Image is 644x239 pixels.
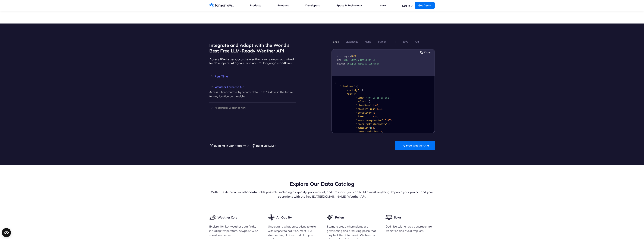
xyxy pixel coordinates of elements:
span: "freezingRainIntensity" [356,123,387,125]
button: Python [377,39,388,45]
span: 54 [371,127,374,129]
h3: Weather Forecast API [209,86,296,88]
span: "cloudBase" [356,104,371,107]
p: Explore 40+ key weather data fields, including temperature, dewpoint, wind speed, and more. [209,224,259,237]
span: : [367,100,368,103]
span: 1.46 [376,108,382,110]
span: { [357,93,359,95]
p: Access 60+ hyper-accurate weather layers – now optimized for developers, AI agents, and natural l... [209,57,296,65]
span: GET [352,55,356,58]
a: Build via LLM [251,143,274,148]
span: curl [335,55,340,58]
span: -- [340,55,342,58]
span: : [387,123,389,125]
a: Products [250,4,261,7]
span: "values" [356,100,367,103]
span: : [356,93,357,95]
span: : [370,115,371,118]
span: 0 [389,123,390,125]
span: url [337,59,341,61]
span: , [391,119,393,122]
button: R [392,39,397,45]
a: Developers [305,4,320,7]
p: Optimize solar energy generation from irradiation and avoid crop loss. [385,224,435,233]
span: header [337,62,345,65]
span: , [382,108,383,110]
a: Log In [402,4,410,7]
span: "time" [356,96,364,99]
a: Try Free Weather API [395,141,435,150]
span: - [371,115,372,118]
span: '[URL][DOMAIN_NAME][DATE]' [341,59,377,61]
h2: Explore Our Data Catalog [209,180,435,187]
span: , [390,123,391,125]
span: -- [335,62,337,65]
span: : [379,130,381,133]
h2: Integrate and Adapt with the World’s Best Free LLM-Ready Weather API [209,42,296,54]
span: : [364,96,366,99]
button: Open CMP widget [2,228,11,237]
span: , [382,130,383,133]
span: "dewPoint" [356,115,370,118]
span: ] [362,89,363,92]
h3: Solar [394,215,401,219]
span: { [368,100,370,103]
span: , [377,115,378,118]
span: 1.46 [372,104,378,107]
span: [ [360,89,362,92]
button: Go [414,39,420,45]
span: { [335,81,336,84]
p: Access ultra-accurate, hyperlocal data up to 14 days in the future for any location on the globe. [209,90,296,99]
button: Java [401,39,410,45]
a: Get Demo [415,2,435,9]
span: "evapotranspiration" [356,119,383,122]
span: "[DATE]T13:00:00Z" [366,96,390,99]
span: : [372,112,374,114]
button: Javascript [344,39,359,45]
h3: Pollen [335,215,344,219]
span: : [371,104,372,107]
span: 6.5 [372,115,377,118]
span: : [375,108,376,110]
h3: Historical Weather API [209,106,296,109]
span: 0 [374,112,375,114]
span: "humidity" [356,127,370,129]
span: 0 [381,130,382,133]
span: : [359,89,360,92]
span: , [363,89,364,92]
a: Home link [209,3,234,8]
a: Learn [379,4,386,7]
span: : [383,119,385,122]
span: : [370,127,371,129]
span: , [375,112,376,114]
span: "cloudCover" [356,112,372,114]
span: , [374,127,375,129]
span: "minutely" [345,89,359,92]
span: -- [335,59,337,61]
a: Solutions [277,4,289,7]
span: , [390,96,391,99]
button: Node [363,39,372,45]
span: , [378,104,379,107]
h3: Real Time [209,75,296,78]
span: request [343,55,352,58]
span: 0.055 [385,119,391,122]
span: "hourly" [345,93,356,95]
span: "iceAccumulation" [356,130,379,133]
span: 'accept: application/json' [345,62,381,65]
span: "cloudCeiling" [356,108,375,110]
h3: Air Quality [276,215,292,219]
h3: Weather Core [218,215,237,219]
p: With 60+ different weather data fields possible, including air quality, pollen count, and fire in... [209,190,435,199]
span: { [356,85,357,88]
button: Copy [420,50,432,55]
span: "timelines" [340,85,355,88]
span: : [355,85,356,88]
a: Building in Our Platform [209,143,246,148]
button: Shell [331,39,340,45]
a: Space & Technology [336,4,362,7]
